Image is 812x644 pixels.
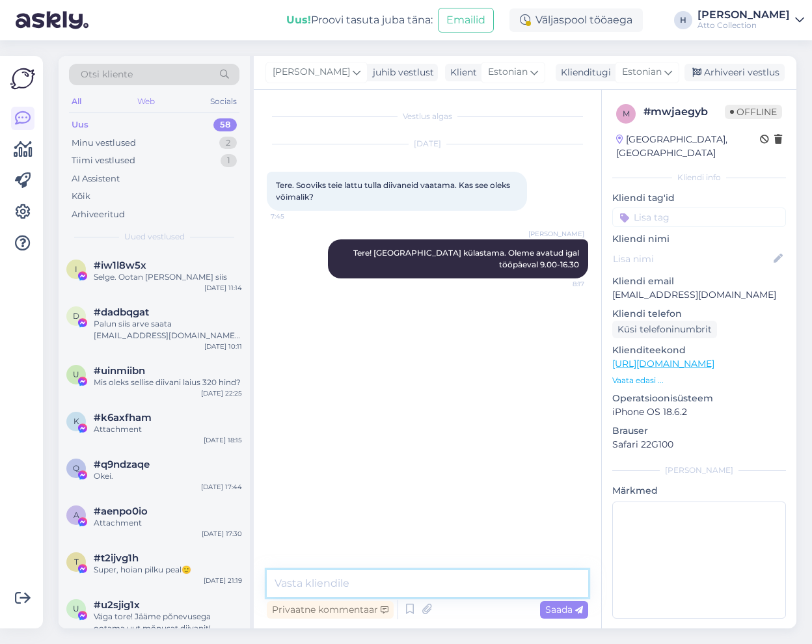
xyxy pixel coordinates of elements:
div: Arhiveeritud [72,208,125,221]
span: Otsi kliente [81,68,133,81]
span: 7:45 [271,211,319,221]
div: [DATE] 10:11 [204,342,242,351]
span: 8:17 [535,279,584,289]
div: Klienditugi [556,66,611,79]
div: Atto Collection [697,20,790,31]
span: #u2sjig1x [94,599,140,611]
img: Askly Logo [10,66,35,91]
div: Minu vestlused [72,137,136,150]
span: k [74,416,79,426]
div: Kliendi info [612,172,786,183]
div: 2 [219,137,237,150]
span: Tere. Sooviks teie lattu tulla diivaneid vaatama. Kas see oleks võimalik? [276,180,512,202]
div: [PERSON_NAME] [697,10,790,20]
p: Operatsioonisüsteem [612,392,786,405]
div: Kõik [72,190,90,203]
div: Okei. [94,470,242,482]
div: 58 [213,118,237,131]
p: [EMAIL_ADDRESS][DOMAIN_NAME] [612,288,786,302]
span: d [73,311,79,321]
p: Märkmed [612,484,786,498]
div: [DATE] 22:25 [201,388,242,398]
div: Selge. Ootan [PERSON_NAME] siis [94,271,242,283]
div: Attachment [94,423,242,435]
div: juhib vestlust [368,66,434,79]
div: Attachment [94,517,242,529]
a: [URL][DOMAIN_NAME] [612,358,714,369]
span: m [623,109,630,118]
p: Kliendi nimi [612,232,786,246]
div: Super, hoian pilku peal🙂 [94,564,242,576]
div: [DATE] 17:30 [202,529,242,539]
p: Kliendi telefon [612,307,786,321]
p: Kliendi tag'id [612,191,786,205]
div: Väljaspool tööaega [509,8,643,32]
span: #uinmiibn [94,365,145,377]
div: Mis oleks sellise diivani laius 320 hind? [94,377,242,388]
span: Uued vestlused [124,231,185,243]
span: #iw1l8w5x [94,260,146,271]
span: [PERSON_NAME] [528,229,584,239]
div: Palun siis arve saata [EMAIL_ADDRESS][DOMAIN_NAME] ja arvesaajaks Supelhai OÜ. [94,318,242,342]
span: Estonian [488,65,528,79]
div: AI Assistent [72,172,120,185]
div: [DATE] 18:15 [204,435,242,445]
p: Kliendi email [612,275,786,288]
div: # mwjaegyb [643,104,725,120]
div: [DATE] [267,138,588,150]
div: Klient [445,66,477,79]
span: a [74,510,79,520]
div: [DATE] 17:44 [201,482,242,492]
div: Küsi telefoninumbrit [612,321,717,338]
span: Estonian [622,65,662,79]
span: t [74,557,79,567]
div: Socials [208,93,239,110]
p: Safari 22G100 [612,438,786,451]
span: #dadbqgat [94,306,149,318]
p: Vaata edasi ... [612,375,786,386]
div: H [674,11,692,29]
a: [PERSON_NAME]Atto Collection [697,10,804,31]
p: iPhone OS 18.6.2 [612,405,786,419]
span: Saada [545,604,583,615]
div: Tiimi vestlused [72,154,135,167]
div: [GEOGRAPHIC_DATA], [GEOGRAPHIC_DATA] [616,133,760,160]
div: Väga tore! Jääme põnevusega ootama uut mõnusat diivanit! [94,611,242,634]
span: Tere! [GEOGRAPHIC_DATA] külastama. Oleme avatud igal tööpäeval 9.00-16.30 [353,248,581,269]
div: Arhiveeri vestlus [684,64,785,81]
span: i [75,264,77,274]
span: q [73,463,79,473]
div: [DATE] 21:19 [204,576,242,585]
div: [PERSON_NAME] [612,464,786,476]
span: #t2ijvg1h [94,552,139,564]
input: Lisa nimi [613,252,771,266]
div: Uus [72,118,88,131]
span: #q9ndzaqe [94,459,150,470]
div: Privaatne kommentaar [267,601,394,619]
span: Offline [725,105,782,119]
p: Brauser [612,424,786,438]
span: u [73,604,79,613]
div: [DATE] 11:14 [204,283,242,293]
span: #aenpo0io [94,505,148,517]
div: Web [135,93,157,110]
input: Lisa tag [612,208,786,227]
div: All [69,93,84,110]
span: [PERSON_NAME] [273,65,350,79]
p: Klienditeekond [612,343,786,357]
div: Vestlus algas [267,111,588,122]
div: 1 [221,154,237,167]
b: Uus! [286,14,311,26]
span: #k6axfham [94,412,152,423]
span: u [73,369,79,379]
button: Emailid [438,8,494,33]
div: Proovi tasuta juba täna: [286,12,433,28]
